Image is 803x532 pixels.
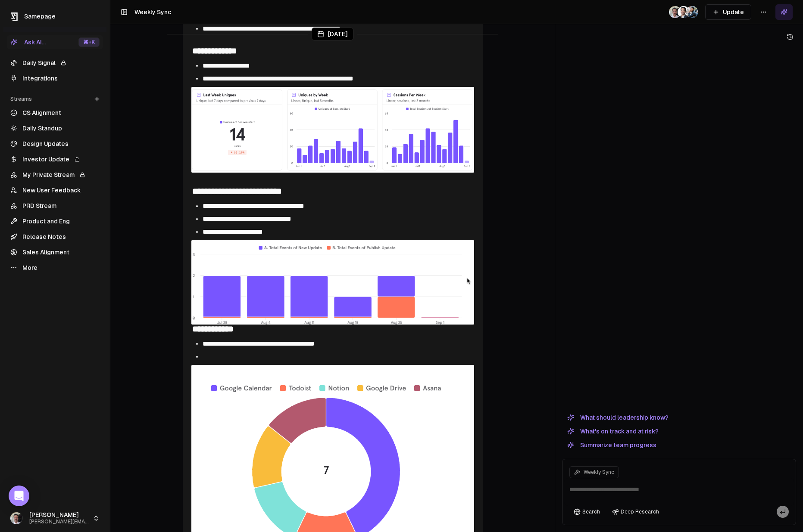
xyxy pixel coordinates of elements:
[7,92,103,106] div: Streams
[7,245,103,259] a: Sales Alignment
[7,230,103,244] a: Release Notes
[608,506,663,518] button: Deep Research
[562,440,662,450] button: Summarize team progress
[24,13,56,20] span: Samepage
[9,486,29,506] div: Open Intercom Messenger
[7,214,103,228] a: Product and Eng
[7,56,103,70] a: Daily Signal
[7,508,103,529] button: [PERSON_NAME][PERSON_NAME][EMAIL_ADDRESS]
[562,426,664,436] button: What's on track and at risk?
[7,183,103,197] a: New User Feedback
[10,38,46,46] div: Ask AI...
[584,469,614,476] span: Weekly Sync
[678,6,690,18] img: _image
[7,121,103,135] a: Daily Standup
[562,412,674,423] button: What should leadership know?
[312,28,353,40] div: [DATE]
[7,168,103,182] a: My Private Stream
[7,71,103,85] a: Integrations
[669,6,681,18] img: _image
[191,240,474,325] img: 2025-09-02_13-31-30.png
[7,35,103,49] button: Ask AI...⌘+K
[29,519,89,525] span: [PERSON_NAME][EMAIL_ADDRESS]
[10,512,22,524] img: _image
[191,87,474,173] img: 2025-09-02_13-28-04.png
[7,152,103,166] a: Investor Update
[29,511,89,519] span: [PERSON_NAME]
[7,137,103,151] a: Design Updates
[134,9,171,15] span: Weekly Sync
[686,6,698,18] img: 1695405595226.jpeg
[7,106,103,120] a: CS Alignment
[705,4,751,20] button: Update
[7,199,103,213] a: PRD Stream
[569,506,604,518] button: Search
[7,261,103,275] a: More
[78,37,100,47] div: ⌘ +K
